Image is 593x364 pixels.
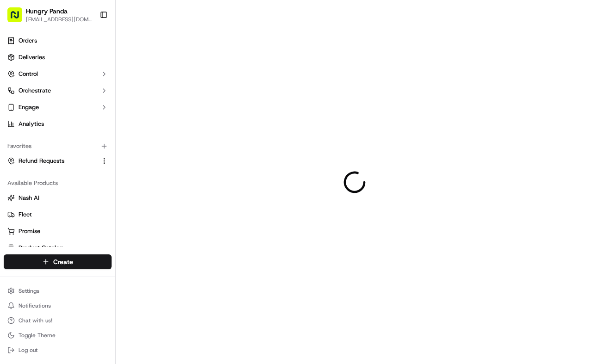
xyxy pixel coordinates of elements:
[4,83,112,98] button: Orchestrate
[19,287,39,295] span: Settings
[7,157,97,165] a: Refund Requests
[26,6,68,16] button: Hungry Panda
[4,117,112,131] a: Analytics
[4,154,112,168] button: Refund Requests
[4,241,112,255] button: Product Catalog
[7,210,108,219] a: Fleet
[19,157,64,165] span: Refund Requests
[4,50,112,65] a: Deliveries
[19,120,44,128] span: Analytics
[4,4,96,26] button: Hungry Panda[EMAIL_ADDRESS][DOMAIN_NAME]
[4,314,112,327] button: Chat with us!
[4,224,112,239] button: Promise
[19,210,32,219] span: Fleet
[4,344,112,357] button: Log out
[4,139,112,154] div: Favorites
[4,100,112,115] button: Engage
[19,194,39,202] span: Nash AI
[4,299,112,312] button: Notifications
[19,227,40,235] span: Promise
[4,176,112,191] div: Available Products
[26,16,92,23] button: [EMAIL_ADDRESS][DOMAIN_NAME]
[19,53,45,62] span: Deliveries
[19,37,37,45] span: Orders
[19,86,51,95] span: Orchestrate
[19,317,52,324] span: Chat with us!
[19,70,38,78] span: Control
[53,257,73,266] span: Create
[19,332,56,339] span: Toggle Theme
[19,244,63,252] span: Product Catalog
[19,103,39,111] span: Engage
[4,329,112,342] button: Toggle Theme
[4,254,112,269] button: Create
[7,244,108,252] a: Product Catalog
[7,194,108,202] a: Nash AI
[4,67,112,81] button: Control
[4,191,112,205] button: Nash AI
[7,227,108,235] a: Promise
[4,284,112,297] button: Settings
[4,207,112,222] button: Fleet
[19,302,51,309] span: Notifications
[19,346,37,354] span: Log out
[4,33,112,48] a: Orders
